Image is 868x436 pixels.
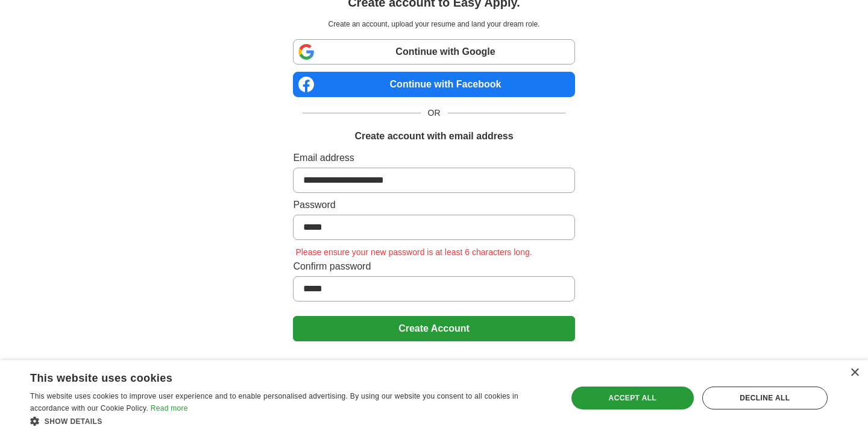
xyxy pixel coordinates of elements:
a: Read more, opens a new window [151,404,188,412]
h1: Create account with email address [354,129,513,144]
div: Decline all [702,387,828,409]
a: Continue with Google [293,39,574,65]
div: Accept all [571,387,694,409]
label: Email address [293,151,574,165]
a: Continue with Facebook [293,72,574,97]
label: Confirm password [293,259,574,274]
div: Close [850,368,859,378]
p: Create an account, upload your resume and land your dream role. [295,19,572,30]
span: This website uses cookies to improve user experience and to enable personalised advertising. By u... [30,392,518,412]
span: Please ensure your new password is at least 6 characters long. [293,247,534,257]
span: OR [421,107,448,119]
div: This website uses cookies [30,367,521,385]
span: Show details [45,417,102,426]
button: Create Account [293,316,574,341]
label: Password [293,198,574,212]
div: Show details [30,415,552,427]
